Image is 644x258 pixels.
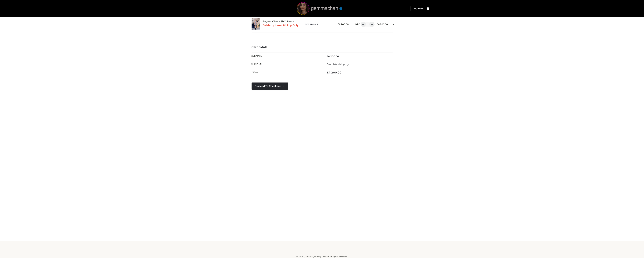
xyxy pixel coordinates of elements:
[252,52,322,60] th: Subtotal
[414,7,424,10] bdi: 4,200.00
[252,68,322,77] th: Total
[352,22,373,27] div: QTY:
[295,2,344,15] img: gemmachan
[414,7,424,10] a: £4,200.00
[337,23,349,26] bdi: 4,200.00
[252,60,322,68] th: Shipping
[252,83,288,90] a: Proceed to Checkout
[377,23,388,26] bdi: 4,200.00
[263,24,302,27] p: Celebrity Item - Pickup Only
[377,23,378,26] span: £
[337,23,339,26] span: £
[327,71,342,74] bdi: 4,200.00
[252,46,393,49] h4: Cart totals
[327,63,349,66] a: Calculate shipping
[310,23,318,26] span: UNIQUE
[327,55,339,58] bdi: 4,200.00
[252,18,260,30] img: Regent Check Shift Dress - UNIQUE
[327,55,328,58] span: £
[305,23,334,26] p: size :
[391,22,396,26] a: Remove this item
[263,20,294,23] a: Regent Check Shift Dress
[327,71,329,74] span: £
[414,7,415,10] span: £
